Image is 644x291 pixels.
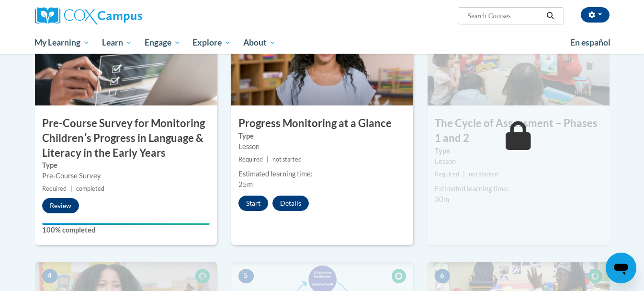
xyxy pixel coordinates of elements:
span: Explore [192,37,231,48]
label: 100% completed [42,225,210,235]
button: Start [238,196,268,211]
button: Review [42,198,79,213]
a: Learn [96,32,138,54]
div: Your progress [42,223,210,225]
span: Learn [102,37,132,48]
h3: The Cycle of Assessment – Phases 1 and 2 [428,116,610,146]
label: Type [435,146,602,156]
span: not started [469,171,498,178]
span: En español [570,37,610,47]
span: 5 [238,269,254,283]
input: Search Courses [466,10,543,22]
span: 6 [435,269,450,283]
span: | [463,171,465,178]
div: Main menu [21,32,624,54]
span: not started [272,156,302,163]
a: Explore [186,32,237,54]
span: 25m [238,180,253,188]
span: Required [238,156,263,163]
img: Cox Campus [35,7,142,24]
a: About [237,32,282,54]
span: | [70,185,72,192]
span: | [267,156,269,163]
button: Search [543,10,557,22]
button: Account Settings [581,7,610,23]
a: Engage [138,32,187,54]
span: Required [42,185,67,192]
button: Details [272,196,309,211]
a: Cox Campus [35,7,217,24]
div: Estimated learning time: [238,169,406,179]
span: Required [435,171,459,178]
span: About [243,37,276,48]
div: Lesson [238,141,406,152]
span: completed [76,185,104,192]
span: Engage [145,37,181,48]
img: Course Image [231,10,413,105]
a: My Learning [29,32,96,54]
h3: Progress Monitoring at a Glance [231,116,413,131]
label: Type [238,131,406,141]
div: Pre-Course Survey [42,171,210,181]
a: En español [564,33,617,53]
img: Course Image [428,10,610,105]
iframe: Button to launch messaging window [606,253,636,283]
span: 30m [435,195,449,203]
h3: Pre-Course Survey for Monitoring Childrenʹs Progress in Language & Literacy in the Early Years [35,116,217,160]
div: Estimated learning time: [435,184,602,194]
span: 4 [42,269,57,283]
img: Course Image [35,10,217,105]
label: Type [42,160,210,171]
div: Lesson [435,156,602,167]
span: My Learning [34,37,90,48]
